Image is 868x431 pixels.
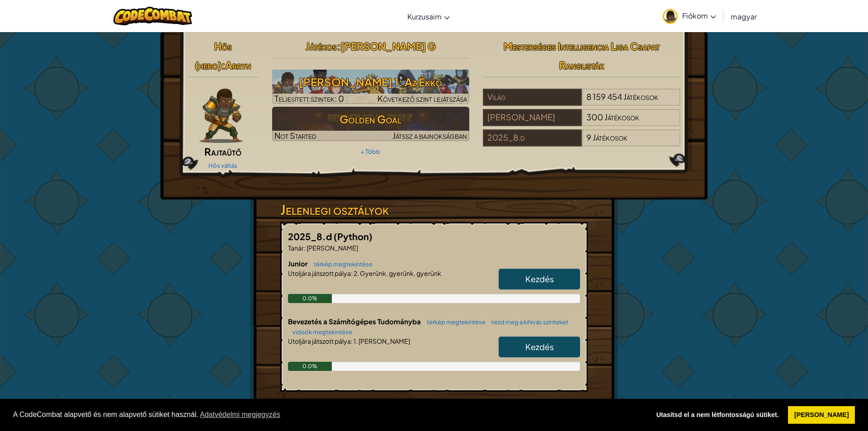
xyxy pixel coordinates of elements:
span: : [351,337,353,345]
span: Hős (hero) [195,40,232,71]
a: [PERSON_NAME]300Játékosok [483,118,680,128]
span: 9 [586,132,591,142]
span: Játékosok [623,91,658,102]
img: avatar [663,9,678,24]
div: 0.0% [288,294,332,303]
span: 1. [353,337,358,345]
div: [PERSON_NAME] [483,109,581,126]
span: Not Started [274,130,316,141]
span: Játékosok [604,112,639,122]
span: Bevezetés a Számítógépes Tudományba [288,317,422,326]
span: Játékosok [593,132,627,142]
span: Kezdés [525,274,554,284]
div: 2025_8.d [483,129,581,147]
a: + Több [361,148,380,155]
span: Fiókom [682,11,716,20]
span: Teljesített szintek: 0 [274,93,344,104]
span: 8 159 454 [586,91,622,102]
span: Arryn [225,59,251,71]
a: Fiókom [658,2,721,30]
span: A CodeCombat alapvető és nem alapvető sütiket használ. [13,408,643,422]
h3: Golden Goal [272,109,470,129]
div: Világ [483,89,581,106]
span: Junior [288,259,309,268]
a: videók megtekintése [288,328,352,336]
a: deny cookies [650,406,785,424]
span: [PERSON_NAME] G [340,40,436,52]
h3: [PERSON_NAME] 1: Az Ékkő [272,72,470,92]
span: Utoljára játszott pálya [288,269,351,277]
img: CodeCombat logo [113,7,193,25]
a: térkép megtekintése [309,260,373,268]
span: : [351,269,353,277]
a: Világ8 159 454Játékosok [483,97,680,108]
span: Rajtaütő [204,145,241,158]
a: Következő szint lejátszása [272,70,470,104]
a: Hős váltás [208,162,237,169]
span: Játékos [306,40,337,52]
span: : [337,40,340,52]
span: Kurzusaim [407,12,442,21]
span: 2025_8.d [288,231,334,242]
a: nézd meg a kihívás szinteket [486,318,568,326]
span: Következő szint lejátszása [377,93,467,104]
img: JR Pálya 1: Az Ékkő [272,70,470,104]
span: 300 [586,112,603,122]
span: Mesterséges Intelligencia Liga Csapat Ranglisták [504,40,660,71]
span: Kezdés [525,341,554,352]
span: Tanár [288,244,304,252]
img: raider-pose.png [199,89,243,143]
a: térkép megtekintése [422,318,486,326]
a: 2025_8.d9Játékosok [483,138,680,148]
a: learn more about cookies [198,408,282,422]
span: [PERSON_NAME] [358,337,410,345]
span: (Python) [334,231,373,242]
a: allow cookies [788,406,855,424]
span: magyar [731,12,757,21]
a: Golden GoalNot StartedJátssz a bajnokságban [272,107,470,141]
h3: Jelenlegi osztályok [280,199,588,220]
span: 2. [353,269,359,277]
span: : [304,244,306,252]
span: Játssz a bajnokságban [392,130,467,141]
a: Kurzusaim [403,4,454,28]
span: Utoljára játszott pálya [288,337,351,345]
span: Gyerünk, gyerünk, gyerünk [359,269,441,277]
span: : [222,59,225,71]
span: [PERSON_NAME] [306,244,358,252]
img: Golden Goal [272,107,470,141]
div: 0.0% [288,362,332,371]
a: magyar [726,4,761,28]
